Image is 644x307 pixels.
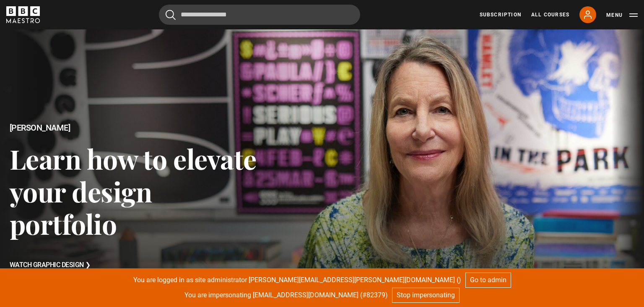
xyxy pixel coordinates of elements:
[10,142,258,240] h3: Learn how to elevate your design portfolio
[465,273,511,288] a: Go to admin
[480,11,521,18] a: Subscription
[166,10,176,20] button: Submit the search query
[6,6,40,23] svg: BBC Maestro
[606,11,638,19] button: Toggle navigation
[10,259,91,272] h3: Watch Graphic Design ❯
[159,5,360,25] input: Search
[392,288,460,303] a: Stop impersonating
[10,123,258,133] h2: [PERSON_NAME]
[531,11,569,18] a: All Courses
